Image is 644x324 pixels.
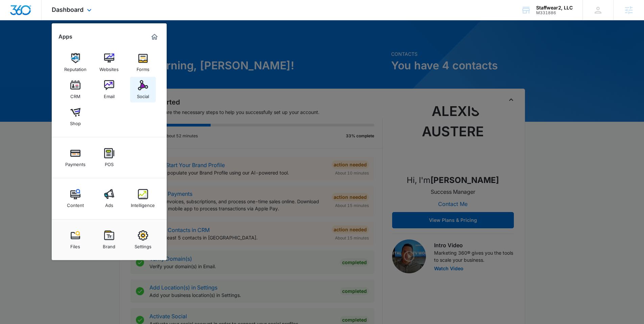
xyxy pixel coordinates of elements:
a: POS [96,145,122,170]
div: Intelligence [131,199,155,208]
div: Payments [65,158,86,167]
div: POS [105,158,114,167]
img: tab_domain_overview_orange.svg [18,39,24,45]
a: Payments [63,145,88,170]
a: Marketing 360® Dashboard [149,31,160,42]
div: Files [70,240,80,249]
a: CRM [63,77,88,102]
a: Email [96,77,122,102]
div: account id [536,10,573,15]
a: Shop [63,104,88,130]
a: Ads [96,186,122,211]
a: Brand [96,227,122,253]
div: Content [67,199,84,208]
img: tab_keywords_by_traffic_grey.svg [67,39,73,45]
span: Dashboard [52,6,84,13]
div: Brand [103,240,115,249]
a: Forms [130,50,156,75]
div: Settings [135,240,151,249]
a: Content [63,186,88,211]
a: Intelligence [130,186,156,211]
a: Social [130,77,156,102]
a: Settings [130,227,156,253]
div: Reputation [64,63,87,72]
div: Forms [137,63,149,72]
div: Domain: [DOMAIN_NAME] [18,18,74,23]
div: Websites [99,63,119,72]
div: Domain Overview [26,40,61,44]
img: logo_orange.svg [11,11,16,16]
div: Shop [70,117,81,126]
a: Files [63,227,88,253]
div: Ads [105,199,113,208]
div: Social [137,90,149,99]
img: website_grey.svg [11,18,16,23]
div: Keywords by Traffic [75,40,114,44]
div: CRM [70,90,80,99]
div: account name [536,5,573,10]
h2: Apps [58,33,72,40]
a: Reputation [63,50,88,75]
div: Email [104,90,115,99]
div: v 4.0.25 [19,11,33,16]
a: Websites [96,50,122,75]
